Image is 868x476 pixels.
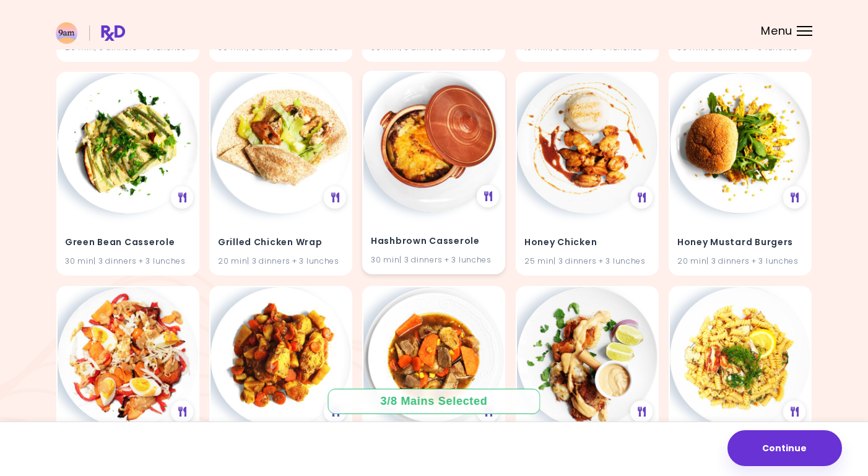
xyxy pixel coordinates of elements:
[56,22,125,44] img: RxDiet
[677,233,803,253] h4: Honey Mustard Burgers
[65,255,191,267] div: 30 min | 3 dinners + 3 lunches
[371,232,497,251] h4: Hashbrown Casserole
[524,255,650,267] div: 25 min | 3 dinners + 3 lunches
[171,187,193,209] div: See Meal Plan
[65,233,191,253] h4: Green Bean Casserole
[630,400,653,423] div: See Meal Plan
[783,400,805,423] div: See Meal Plan
[371,254,497,266] div: 30 min | 3 dinners + 3 lunches
[218,255,344,267] div: 20 min | 3 dinners + 3 lunches
[171,400,193,423] div: See Meal Plan
[218,233,344,253] h4: Grilled Chicken Wrap
[630,187,653,209] div: See Meal Plan
[524,233,650,253] h4: Honey Chicken
[371,394,497,409] div: 3 / 8 Mains Selected
[761,25,792,37] span: Menu
[677,255,803,267] div: 20 min | 3 dinners + 3 lunches
[477,186,500,208] div: See Meal Plan
[324,400,346,423] div: See Meal Plan
[783,187,805,209] div: See Meal Plan
[324,187,346,209] div: See Meal Plan
[727,430,842,466] button: Continue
